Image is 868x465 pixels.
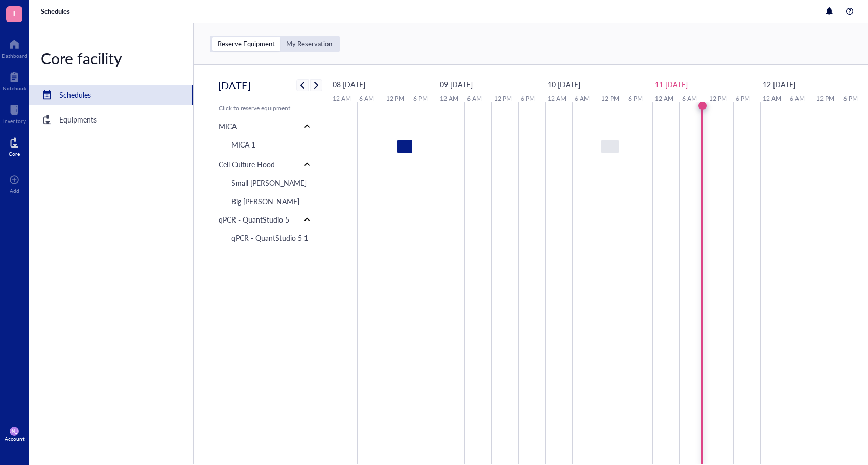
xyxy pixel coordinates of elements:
[437,77,475,92] a: September 9, 2025
[518,92,537,105] a: 6 PM
[280,37,338,51] div: My Reservation
[231,177,307,188] div: Small [PERSON_NAME]
[437,92,461,105] a: 12 AM
[464,92,484,105] a: 6 AM
[3,69,26,91] a: Notebook
[231,232,308,243] div: qPCR - QuantStudio 5 1
[29,109,193,130] a: Equipments
[652,77,690,92] a: September 11, 2025
[841,92,860,105] a: 6 PM
[219,120,237,132] div: MICA
[210,36,340,52] div: segmented control
[545,92,569,105] a: 12 AM
[384,92,407,105] a: 12 PM
[733,92,753,105] a: 6 PM
[652,92,676,105] a: 12 AM
[2,53,27,59] div: Dashboard
[572,92,592,105] a: 6 AM
[679,92,699,105] a: 6 AM
[219,104,314,113] div: Click to reserve equipment
[760,77,798,92] a: September 12, 2025
[310,79,322,91] button: Next week
[626,92,645,105] a: 6 PM
[59,89,91,101] div: Schedules
[219,214,289,225] div: qPCR - QuantStudio 5
[231,195,299,207] div: Big [PERSON_NAME]
[296,79,309,91] button: Previous week
[330,92,354,105] a: 12 AM
[231,139,255,150] div: MICA 1
[218,77,251,93] h2: [DATE]
[12,7,17,19] span: T
[218,39,275,48] div: Reserve Equipment
[212,37,280,51] div: Reserve Equipment
[330,77,368,92] a: September 8, 2025
[59,114,97,125] div: Equipments
[814,92,837,105] a: 12 PM
[3,85,26,91] div: Notebook
[707,92,730,105] a: 12 PM
[545,77,583,92] a: September 10, 2025
[760,92,784,105] a: 12 AM
[411,92,430,105] a: 6 PM
[9,134,20,157] a: Core
[3,102,26,124] a: Inventory
[29,85,193,105] a: Schedules
[599,92,622,105] a: 12 PM
[286,39,332,48] div: My Reservation
[219,159,275,170] div: Cell Culture Hood
[41,7,72,16] a: Schedules
[357,92,377,105] a: 6 AM
[29,48,193,68] div: Core facility
[5,436,25,442] div: Account
[10,188,19,194] div: Add
[2,36,27,59] a: Dashboard
[3,118,26,124] div: Inventory
[9,151,20,157] div: Core
[787,92,807,105] a: 6 AM
[491,92,514,105] a: 12 PM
